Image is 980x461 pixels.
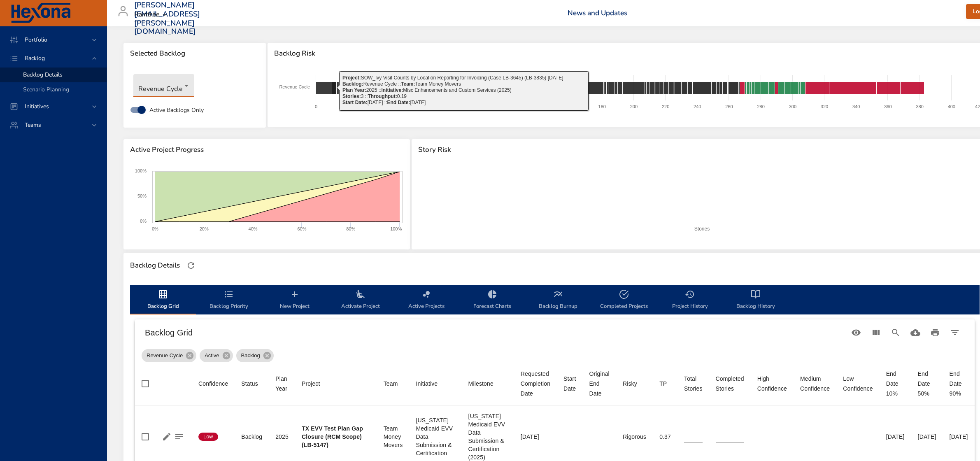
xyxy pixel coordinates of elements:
[140,219,147,224] text: 0%
[716,374,744,393] div: Sort
[886,323,906,342] button: Search
[568,8,627,18] a: News and Updates
[315,104,317,109] text: 0
[757,374,787,393] div: High Confidence
[279,84,310,89] text: Revenue Cycle
[623,433,646,441] div: Rigorous
[886,433,905,441] div: [DATE]
[918,369,936,398] div: End Date 50%
[384,424,403,449] div: Team Money Movers
[275,433,289,441] div: 2025
[886,369,905,398] div: End Date 10%
[302,379,320,389] div: Project
[950,369,968,398] div: End Date 90%
[241,379,258,389] div: Sort
[134,1,200,36] h3: [PERSON_NAME][EMAIL_ADDRESS][PERSON_NAME][DOMAIN_NAME]
[384,379,398,389] div: Team
[302,379,320,389] div: Sort
[418,146,980,154] span: Story Risk
[884,104,892,109] text: 360
[441,104,446,109] text: 80
[684,374,703,393] div: Sort
[152,226,158,231] text: 0%
[198,379,228,389] div: Sort
[134,8,170,21] div: Raintree
[236,349,274,362] div: Backlog
[249,226,258,231] text: 40%
[200,349,233,362] div: Active
[130,49,259,58] span: Selected Backlog
[128,259,182,272] div: Backlog Details
[377,104,382,109] text: 40
[716,374,744,393] div: Completed Stories
[589,369,609,398] span: Original End Date
[468,379,493,389] div: Milestone
[267,289,323,311] span: New Project
[18,36,54,44] span: Portfolio
[789,104,796,109] text: 300
[800,374,830,393] div: Sort
[346,226,355,231] text: 80%
[684,374,703,393] div: Total Stories
[149,106,204,114] span: Active Backlogs Only
[345,104,350,109] text: 20
[297,226,306,231] text: 60%
[563,374,576,393] div: Start Date
[566,104,574,109] text: 160
[133,74,194,97] div: Revenue Cycle
[623,379,646,389] span: Risky
[906,323,925,342] button: Download CSV
[843,374,873,393] div: Low Confidence
[471,104,479,109] text: 100
[198,379,228,389] div: Confidence
[398,289,454,311] span: Active Projects
[563,374,576,393] div: Sort
[948,104,955,109] text: 400
[137,193,147,198] text: 50%
[409,104,414,109] text: 60
[130,146,403,154] span: Active Project Progress
[416,379,455,389] span: Initiative
[852,104,860,109] text: 340
[274,49,980,58] span: Backlog Risk
[800,374,830,393] span: Medium Confidence
[950,433,968,441] div: [DATE]
[185,259,197,272] button: Refresh Page
[925,323,945,342] button: Print
[23,71,63,79] span: Backlog Details
[521,369,550,398] div: Sort
[623,379,637,389] div: Sort
[757,104,764,109] text: 280
[694,104,701,109] text: 240
[630,104,638,109] text: 200
[623,379,637,389] div: Risky
[530,289,586,311] span: Backlog Burnup
[275,374,289,393] span: Plan Year
[821,104,828,109] text: 320
[390,226,402,231] text: 100%
[843,374,873,393] div: Sort
[662,289,718,311] span: Project History
[521,433,550,441] div: [DATE]
[416,379,438,389] div: Initiative
[10,3,72,23] img: Hexona
[589,369,609,398] div: Sort
[503,104,510,109] text: 120
[161,431,173,443] button: Edit Project Details
[694,226,710,232] text: Stories
[659,379,667,389] div: TP
[135,289,191,311] span: Backlog Grid
[200,226,209,231] text: 20%
[468,379,493,389] div: Sort
[142,349,196,362] div: Revenue Cycle
[596,289,652,311] span: Completed Projects
[464,289,520,311] span: Forecast Charts
[521,369,550,398] span: Requested Completion Date
[135,319,975,346] div: Table Toolbar
[598,104,605,109] text: 180
[23,86,69,93] span: Scenario Planning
